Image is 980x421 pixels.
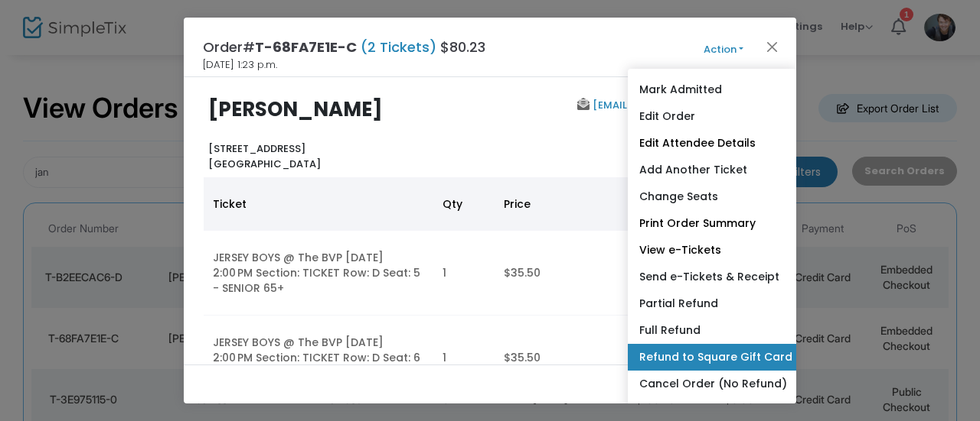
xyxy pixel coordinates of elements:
span: (2 Tickets) [357,37,440,57]
a: View e-Tickets [628,237,796,264]
th: Price [495,177,640,231]
h4: Order# $80.23 [203,37,485,57]
td: 1 [433,231,495,316]
span: [DATE] 1:23 p.m. [203,57,277,73]
a: Edit Order [628,103,796,130]
b: [STREET_ADDRESS] [GEOGRAPHIC_DATA] [208,141,321,171]
span: T-68FA7E1E-C [255,37,357,57]
td: $35.50 [495,231,640,316]
a: Mark Admitted [628,76,796,103]
b: [PERSON_NAME] [208,96,383,123]
a: Edit Attendee Details [628,130,796,157]
td: 1 [433,316,495,400]
button: Action [678,41,769,58]
a: Cancel Order (No Refund) [628,371,796,397]
button: Close [763,37,782,57]
td: JERSEY BOYS @ The BVP [DATE] 2:00 PM Section: TICKET Row: D Seat: 6 - SENIOR 65+ [204,316,433,400]
a: Send e-Tickets & Receipt [628,264,796,290]
a: Partial Refund [628,290,796,317]
a: Add Another Ticket [628,157,796,183]
a: Print Order Summary [628,210,796,237]
a: Change Seats [628,183,796,210]
th: Qty [433,177,495,231]
a: Refund to Square Gift Card [628,344,796,371]
a: Full Refund [628,317,796,344]
td: JERSEY BOYS @ The BVP [DATE] 2:00 PM Section: TICKET Row: D Seat: 5 - SENIOR 65+ [204,231,433,316]
th: Ticket [204,177,433,231]
td: $35.50 [495,316,640,400]
div: Data table [204,177,776,400]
